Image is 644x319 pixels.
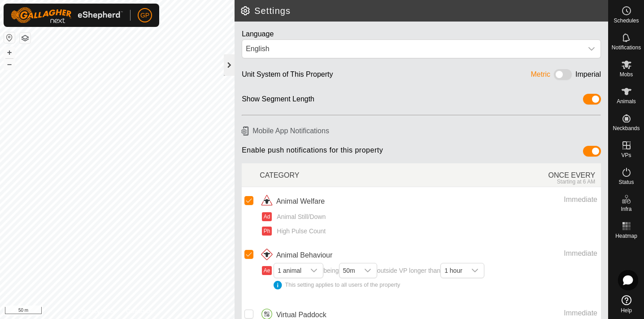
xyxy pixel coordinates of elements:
[274,212,326,222] span: Animal Still/Down
[612,45,641,50] span: Notifications
[583,40,600,58] div: dropdown trigger
[140,11,149,20] span: GP
[457,248,597,259] div: Immediate
[617,99,636,104] span: Animals
[242,69,333,83] div: Unit System of This Property
[126,307,152,315] a: Contact Us
[359,263,377,278] div: dropdown trigger
[242,146,383,160] span: Enable push notifications for this property
[260,165,430,185] div: CATEGORY
[457,308,597,319] div: Immediate
[276,196,325,207] span: Animal Welfare
[613,126,640,131] span: Neckbands
[262,212,272,221] button: Ad
[4,47,15,58] button: +
[614,18,639,23] span: Schedules
[246,44,579,54] div: English
[615,233,637,239] span: Heatmap
[339,263,359,278] span: 50m
[262,227,272,236] button: Ph
[4,59,15,70] button: –
[609,292,644,317] a: Help
[4,32,15,43] button: Reset Map
[242,40,583,58] span: English
[618,179,634,185] span: Status
[466,263,484,278] div: dropdown trigger
[620,72,633,77] span: Mobs
[240,5,608,16] h2: Settings
[431,179,596,185] div: Starting at 6 AM
[274,281,484,289] div: This setting applies to all users of the property
[305,263,323,278] div: dropdown trigger
[242,94,314,108] div: Show Segment Length
[260,248,274,262] img: animal behaviour icon
[274,263,305,278] span: 1 animal
[441,263,466,278] span: 1 hour
[531,69,551,83] div: Metric
[274,227,326,236] span: High Pulse Count
[274,267,484,289] span: being outside VP longer than
[11,7,123,23] img: Gallagher Logo
[20,33,30,44] button: Map Layers
[575,69,601,83] div: Imperial
[621,206,631,212] span: Infra
[621,153,631,158] span: VPs
[621,308,632,313] span: Help
[242,29,601,39] div: Language
[260,194,274,209] img: animal welfare icon
[82,307,116,315] a: Privacy Policy
[457,194,597,205] div: Immediate
[262,266,272,275] button: Ae
[238,123,605,139] h6: Mobile App Notifications
[431,165,601,185] div: ONCE EVERY
[276,250,332,261] span: Animal Behaviour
